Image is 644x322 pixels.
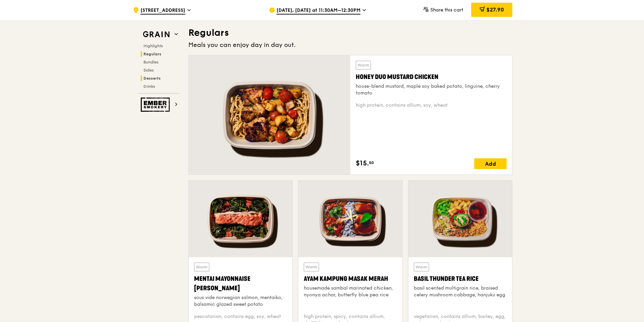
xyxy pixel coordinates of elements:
div: high protein, contains allium, soy, wheat [356,102,507,109]
span: [DATE], [DATE] at 11:30AM–12:30PM [276,7,360,15]
img: Grain web logo [141,28,172,41]
div: Warm [194,263,209,271]
div: house-blend mustard, maple soy baked potato, linguine, cherry tomato [356,83,507,97]
img: Ember Smokery web logo [141,98,172,112]
span: [STREET_ADDRESS] [140,7,185,15]
span: $27.90 [486,6,504,13]
div: basil scented multigrain rice, braised celery mushroom cabbage, hanjuku egg [414,285,507,298]
span: Desserts [143,76,161,81]
div: Warm [356,61,371,70]
div: Warm [304,263,319,271]
span: Regulars [143,52,161,56]
div: Meals you can enjoy day in day out. [188,40,512,50]
span: $15. [356,158,369,168]
span: Share this cart [430,7,463,13]
div: Warm [414,263,429,271]
h3: Regulars [188,27,512,39]
span: Drinks [143,84,155,89]
div: Honey Duo Mustard Chicken [356,72,507,82]
div: Mentai Mayonnaise [PERSON_NAME] [194,274,287,293]
span: Bundles [143,60,158,64]
div: Add [474,158,507,169]
span: 50 [369,160,374,165]
div: housemade sambal marinated chicken, nyonya achar, butterfly blue pea rice [304,285,397,298]
div: sous vide norwegian salmon, mentaiko, balsamic glazed sweet potato [194,294,287,308]
div: Ayam Kampung Masak Merah [304,274,397,284]
div: Basil Thunder Tea Rice [414,274,507,284]
span: Highlights [143,44,163,48]
span: Sides [143,68,154,73]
